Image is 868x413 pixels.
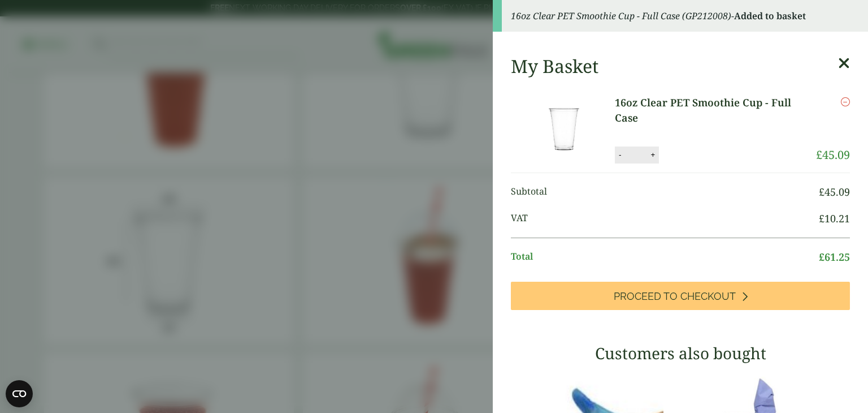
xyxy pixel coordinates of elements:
img: 16oz Clear PET Smoothie Cup-Full Case of-0 [513,95,615,163]
bdi: 45.09 [819,185,850,199]
bdi: 61.25 [819,250,850,264]
span: £ [819,185,824,199]
span: £ [819,212,824,225]
em: 16oz Clear PET Smoothie Cup - Full Case (GP212008) [511,10,731,22]
a: Remove this item [841,95,850,109]
bdi: 10.21 [819,212,850,225]
span: Subtotal [511,184,819,200]
a: 16oz Clear PET Smoothie Cup - Full Case [615,95,816,126]
a: Proceed to Checkout [511,282,850,310]
h2: My Basket [511,55,598,77]
span: Proceed to Checkout [614,290,736,303]
span: VAT [511,211,819,226]
strong: Added to basket [734,10,806,22]
button: Open CMP widget [6,380,33,407]
span: Total [511,249,819,265]
button: - [615,150,624,160]
h3: Customers also bought [511,344,850,363]
span: £ [819,250,824,264]
bdi: 45.09 [816,147,850,162]
button: + [647,150,658,160]
span: £ [816,147,822,162]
